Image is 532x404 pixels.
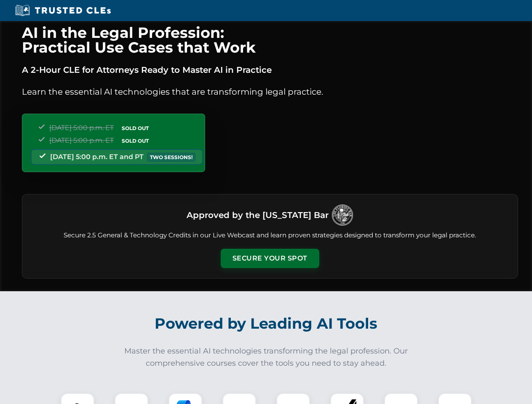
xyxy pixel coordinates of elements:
span: SOLD OUT [119,136,152,145]
span: [DATE] 5:00 p.m. ET [49,136,114,144]
p: A 2-Hour CLE for Attorneys Ready to Master AI in Practice [22,63,518,77]
span: SOLD OUT [119,124,152,133]
img: Trusted CLEs [13,4,113,17]
h1: AI in the Legal Profession: Practical Use Cases that Work [22,25,518,55]
img: Logo [332,205,353,226]
p: Secure 2.5 General & Technology Credits in our Live Webcast and learn proven strategies designed ... [32,231,508,240]
p: Learn the essential AI technologies that are transforming legal practice. [22,85,518,98]
h2: Powered by Leading AI Tools [33,309,500,338]
h3: Approved by the [US_STATE] Bar [187,207,329,223]
p: Master the essential AI technologies transforming the legal profession. Our comprehensive courses... [119,345,414,369]
span: [DATE] 5:00 p.m. ET [49,124,114,132]
button: Secure Your Spot [221,249,319,268]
